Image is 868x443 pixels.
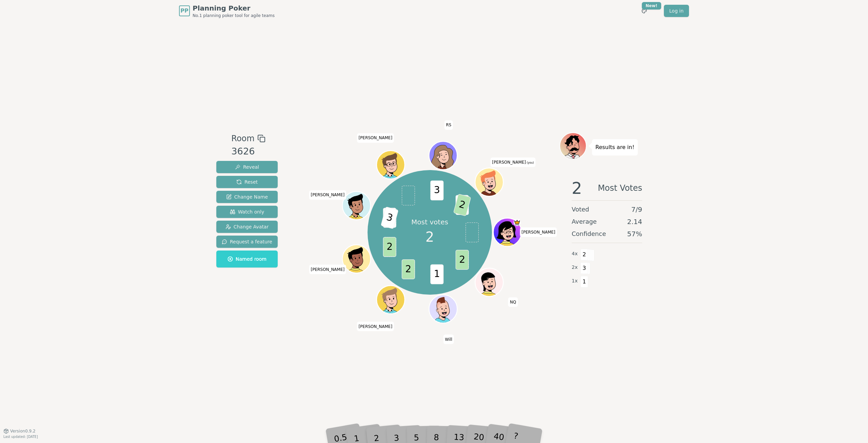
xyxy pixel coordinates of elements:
[664,5,689,17] a: Log in
[228,256,267,262] span: Named room
[520,227,557,237] span: Click to change your name
[580,276,588,288] span: 1
[231,145,265,159] div: 3626
[453,194,471,217] span: 2
[216,191,278,203] button: Change Name
[627,217,642,226] span: 2.14
[216,221,278,233] button: Change Avatar
[431,264,444,284] span: 1
[3,428,36,434] button: Version0.9.2
[514,219,521,226] span: Heidi is the host
[627,229,642,239] span: 57 %
[381,206,399,229] span: 3
[231,132,254,145] span: Room
[572,205,589,214] span: Voted
[216,176,278,188] button: Reset
[309,265,347,274] span: Click to change your name
[642,2,661,10] div: New!
[426,227,434,247] span: 2
[10,428,36,434] span: Version 0.9.2
[444,121,453,130] span: Click to change your name
[411,217,448,227] p: Most votes
[572,229,606,239] span: Confidence
[357,133,394,143] span: Click to change your name
[443,335,454,344] span: Click to change your name
[580,249,588,260] span: 2
[216,236,278,248] button: Request a feature
[631,205,642,214] span: 7 / 9
[193,13,275,18] span: No.1 planning poker tool for agile teams
[216,251,278,267] button: Named room
[309,190,347,200] span: Click to change your name
[230,208,264,215] span: Watch only
[431,181,444,201] span: 3
[598,180,642,196] span: Most Votes
[235,164,259,170] span: Reveal
[383,237,396,257] span: 2
[225,223,269,230] span: Change Avatar
[595,143,634,152] p: Results are in!
[526,161,534,164] span: (you)
[572,217,597,226] span: Average
[222,238,272,245] span: Request a feature
[226,193,268,200] span: Change Name
[180,7,188,15] span: PP
[402,259,415,279] span: 2
[572,264,578,271] span: 2 x
[580,262,588,274] span: 3
[216,206,278,218] button: Watch only
[3,435,38,439] span: Last updated: [DATE]
[179,3,275,18] a: PPPlanning PokerNo.1 planning poker tool for agile teams
[236,179,258,185] span: Reset
[572,277,578,285] span: 1 x
[357,322,394,331] span: Click to change your name
[572,250,578,258] span: 4 x
[508,297,518,307] span: Click to change your name
[490,158,535,167] span: Click to change your name
[216,161,278,173] button: Reveal
[476,169,502,196] button: Click to change your avatar
[638,5,650,17] button: New!
[572,180,582,196] span: 2
[456,250,469,270] span: 2
[193,3,275,13] span: Planning Poker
